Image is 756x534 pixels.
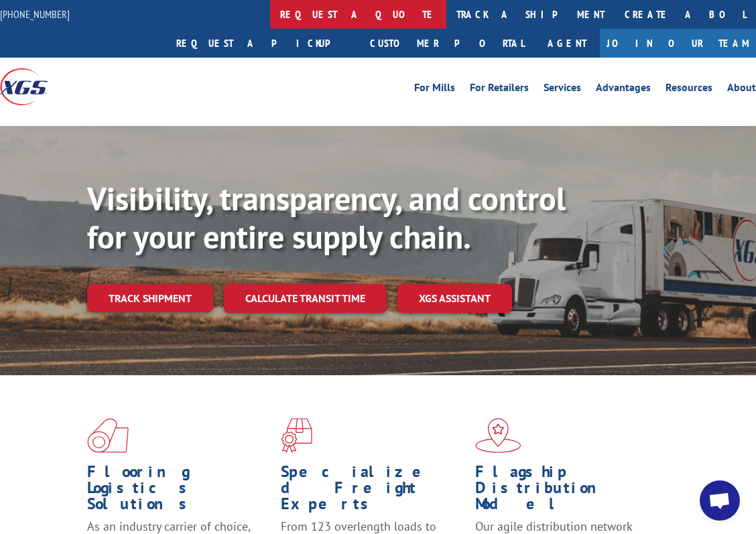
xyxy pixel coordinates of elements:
[596,82,651,97] a: Advantages
[534,29,600,58] a: Agent
[475,464,659,519] h1: Flagship Distribution Model
[87,464,271,519] h1: Flooring Logistics Solutions
[544,82,581,97] a: Services
[470,82,529,97] a: For Retailers
[281,464,464,519] h1: Specialized Freight Experts
[397,284,512,313] a: XGS ASSISTANT
[224,284,387,313] a: Calculate transit time
[166,29,360,58] a: Request a pickup
[281,418,312,453] img: xgs-icon-focused-on-flooring-red
[87,178,566,258] b: Visibility, transparency, and control for your entire supply chain.
[475,418,521,453] img: xgs-icon-flagship-distribution-model-red
[727,82,756,97] a: About
[414,82,455,97] a: For Mills
[87,284,213,312] a: Track shipment
[87,418,129,453] img: xgs-icon-total-supply-chain-intelligence-red
[700,480,740,521] a: Open chat
[360,29,534,58] a: Customer Portal
[600,29,756,58] a: Join Our Team
[666,82,712,97] a: Resources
